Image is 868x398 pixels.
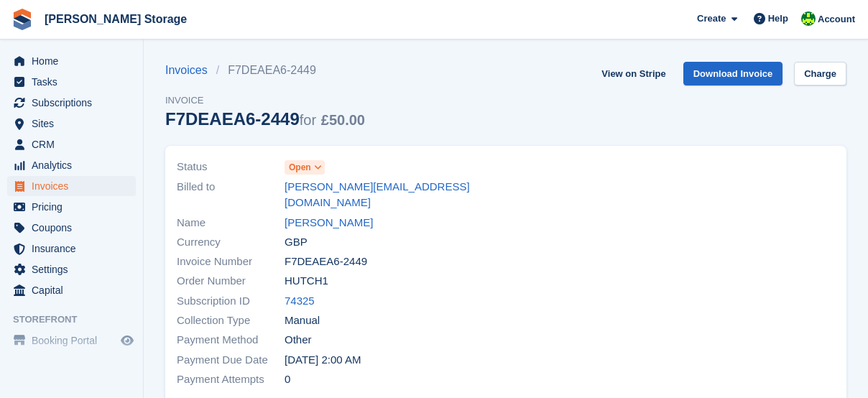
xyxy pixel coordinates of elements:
a: [PERSON_NAME] [285,215,373,231]
span: HUTCH1 [285,273,328,290]
a: 74325 [285,293,315,310]
span: Create [697,11,726,26]
span: Status [177,159,285,175]
a: Invoices [165,62,216,79]
span: Collection Type [177,313,285,329]
span: Name [177,215,285,231]
span: Pricing [32,197,118,217]
a: menu [7,93,136,113]
span: Other [285,332,312,348]
span: Invoices [32,176,118,196]
span: Billed to [177,179,285,211]
span: Storefront [13,313,143,327]
img: Claire Wilson [801,11,816,26]
a: [PERSON_NAME][EMAIL_ADDRESS][DOMAIN_NAME] [285,179,497,211]
span: GBP [285,234,308,251]
a: Preview store [119,332,136,349]
span: Open [289,161,311,174]
span: CRM [32,134,118,154]
span: Invoice [165,93,365,108]
span: Payment Attempts [177,371,285,388]
time: 2025-09-04 01:00:00 UTC [285,352,361,369]
a: menu [7,259,136,279]
span: Sites [32,114,118,134]
a: Charge [794,62,846,85]
span: Currency [177,234,285,251]
a: View on Stripe [596,62,671,85]
span: Tasks [32,72,118,92]
span: Insurance [32,239,118,259]
span: Capital [32,280,118,300]
span: Payment Due Date [177,352,285,369]
a: Download Invoice [683,62,783,85]
a: menu [7,197,136,217]
span: Help [768,11,788,26]
a: menu [7,155,136,175]
span: Settings [32,259,118,279]
span: Account [818,12,855,27]
a: menu [7,134,136,154]
span: F7DEAEA6-2449 [285,254,367,270]
a: Open [285,159,325,175]
a: menu [7,72,136,92]
a: menu [7,176,136,196]
a: menu [7,114,136,134]
span: Subscription ID [177,293,285,310]
span: 0 [285,371,290,388]
a: [PERSON_NAME] Storage [39,7,193,31]
span: Coupons [32,218,118,238]
span: Home [32,51,118,71]
a: menu [7,218,136,238]
span: Invoice Number [177,254,285,270]
a: menu [7,51,136,71]
span: Subscriptions [32,93,118,113]
a: menu [7,330,136,351]
div: F7DEAEA6-2449 [165,109,365,129]
a: menu [7,239,136,259]
span: Analytics [32,155,118,175]
span: Payment Method [177,332,285,348]
span: Booking Portal [32,330,118,351]
span: Manual [285,313,320,329]
a: menu [7,280,136,300]
nav: breadcrumbs [165,62,365,79]
span: £50.00 [321,112,365,128]
span: Order Number [177,273,285,290]
img: stora-icon-8386f47178a22dfd0bd8f6a31ec36ba5ce8667c1dd55bd0f319d3a0aa187defe.svg [11,9,33,30]
span: for [300,112,316,128]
